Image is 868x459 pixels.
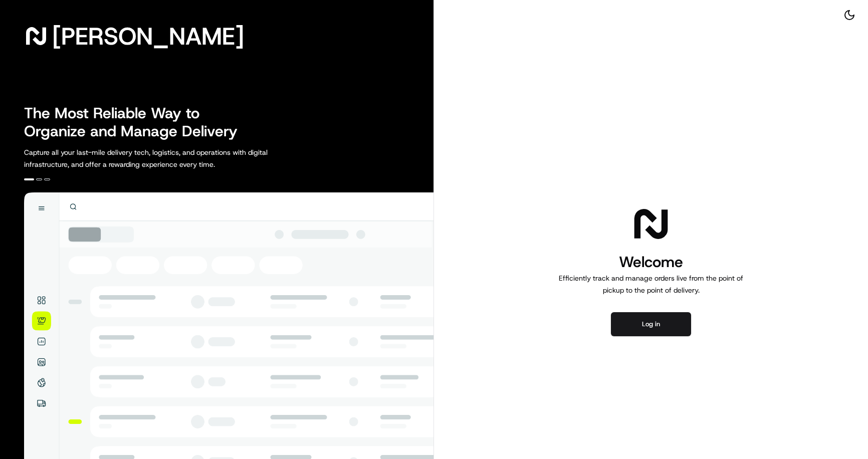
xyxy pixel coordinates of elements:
[555,252,747,272] h1: Welcome
[24,146,313,170] p: Capture all your last-mile delivery tech, logistics, and operations with digital infrastructure, ...
[24,104,249,140] h2: The Most Reliable Way to Organize and Manage Delivery
[611,312,691,336] button: Log in
[52,26,244,46] span: [PERSON_NAME]
[555,272,747,296] p: Efficiently track and manage orders live from the point of pickup to the point of delivery.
